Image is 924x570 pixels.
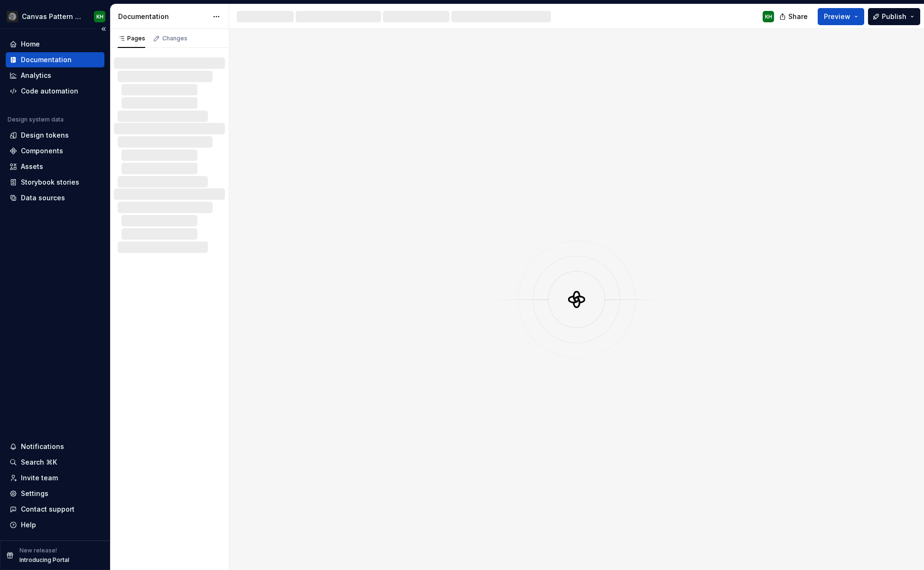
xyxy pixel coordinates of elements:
[21,39,40,49] div: Home
[118,35,145,42] div: Pages
[21,131,69,140] div: Design tokens
[19,547,57,554] p: New release!
[21,71,51,80] div: Analytics
[21,55,72,65] div: Documentation
[6,159,104,174] a: Assets
[6,143,104,159] a: Components
[21,505,75,514] div: Contact support
[6,470,104,486] a: Invite team
[118,12,208,21] div: Documentation
[6,439,104,454] button: Notifications
[882,12,906,21] span: Publish
[6,455,104,470] button: Search ⌘K
[868,8,920,25] button: Publish
[6,190,104,206] a: Data sources
[96,13,103,20] div: KH
[21,193,65,203] div: Data sources
[6,175,104,190] a: Storybook stories
[6,128,104,143] a: Design tokens
[21,520,36,530] div: Help
[21,146,63,156] div: Components
[6,517,104,533] button: Help
[19,556,69,564] p: Introducing Portal
[788,12,808,21] span: Share
[21,458,57,467] div: Search ⌘K
[162,35,187,42] div: Changes
[8,116,64,123] div: Design system data
[765,13,772,20] div: KH
[21,162,43,171] div: Assets
[21,473,58,483] div: Invite team
[818,8,864,25] button: Preview
[21,442,64,451] div: Notifications
[6,52,104,67] a: Documentation
[2,6,108,27] button: Canvas Pattern Library (Master)KH
[775,8,814,25] button: Share
[21,178,79,187] div: Storybook stories
[6,37,104,52] a: Home
[21,489,48,498] div: Settings
[6,84,104,99] a: Code automation
[6,68,104,83] a: Analytics
[6,502,104,517] button: Contact support
[7,11,18,22] img: 3ce36157-9fde-47d2-9eb8-fa8ebb961d3d.png
[22,12,83,21] div: Canvas Pattern Library (Master)
[97,22,110,36] button: Collapse sidebar
[21,86,78,96] div: Code automation
[824,12,850,21] span: Preview
[6,486,104,501] a: Settings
